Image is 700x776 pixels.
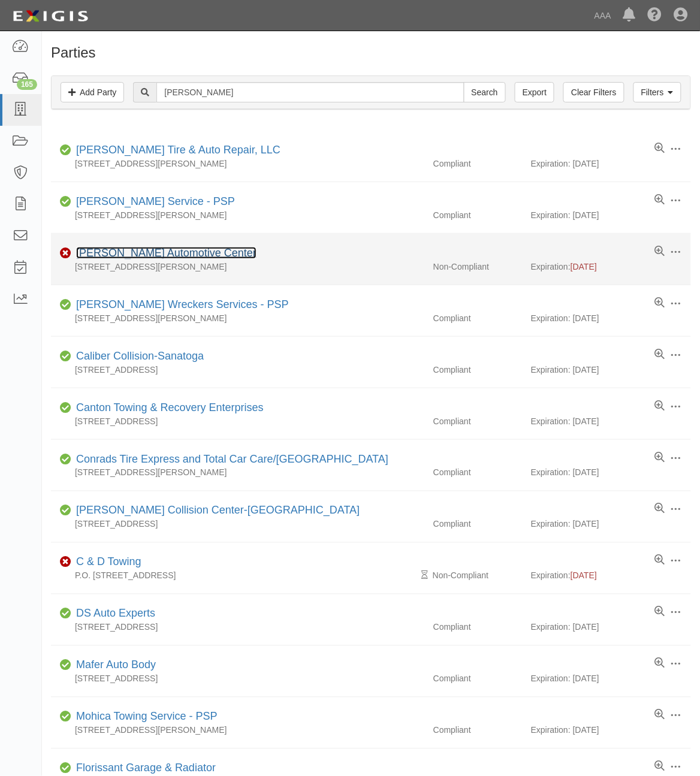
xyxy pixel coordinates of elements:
[76,556,141,568] a: C & D Towing
[531,724,691,736] div: Expiration: [DATE]
[76,659,156,671] a: Mafer Auto Body
[60,662,71,670] i: Compliant
[424,158,531,170] div: Compliant
[76,762,216,774] a: Florissant Garage & Radiator
[156,82,464,102] input: Search
[655,246,665,258] a: View results summary
[60,765,71,773] i: Compliant
[655,709,665,721] a: View results summary
[71,452,388,467] div: Conrads Tire Express and Total Car Care/Canton
[76,608,155,620] a: DS Auto Experts
[51,415,424,427] div: [STREET_ADDRESS]
[76,453,388,465] a: Conrads Tire Express and Total Car Care/[GEOGRAPHIC_DATA]
[61,82,124,102] a: Add Party
[51,209,424,221] div: [STREET_ADDRESS][PERSON_NAME]
[71,143,280,158] div: Santos Tire & Auto Repair, LLC
[424,518,531,530] div: Compliant
[531,312,691,324] div: Expiration: [DATE]
[563,82,624,102] a: Clear Filters
[71,246,257,261] div: Santos Automotive Center
[531,518,691,530] div: Expiration: [DATE]
[51,467,424,479] div: [STREET_ADDRESS][PERSON_NAME]
[531,364,691,376] div: Expiration: [DATE]
[9,5,92,27] img: logo-5460c22ac91f19d4615b14bd174203de0afe785f0fc80cf4dbbc73dc1793850b.png
[424,364,531,376] div: Compliant
[71,297,289,313] div: Santos Wreckers Services - PSP
[655,194,665,206] a: View results summary
[655,297,665,309] a: View results summary
[655,349,665,361] a: View results summary
[71,709,218,725] div: Mohica Towing Service - PSP
[531,415,691,427] div: Expiration: [DATE]
[655,555,665,567] a: View results summary
[424,673,531,685] div: Compliant
[60,610,71,618] i: Compliant
[76,247,257,259] a: [PERSON_NAME] Automotive Center
[531,570,691,582] div: Expiration:
[655,606,665,618] a: View results summary
[531,621,691,633] div: Expiration: [DATE]
[71,194,235,210] div: Santos Wrecker Service - PSP
[60,301,71,309] i: Compliant
[76,195,235,207] a: [PERSON_NAME] Service - PSP
[655,452,665,464] a: View results summary
[71,555,141,570] div: C & D Towing
[655,400,665,412] a: View results summary
[424,724,531,736] div: Compliant
[60,352,71,361] i: Compliant
[51,364,424,376] div: [STREET_ADDRESS]
[51,312,424,324] div: [STREET_ADDRESS][PERSON_NAME]
[531,673,691,685] div: Expiration: [DATE]
[51,158,424,170] div: [STREET_ADDRESS][PERSON_NAME]
[51,518,424,530] div: [STREET_ADDRESS]
[76,350,204,362] a: Caliber Collision-Sanatoga
[76,298,289,310] a: [PERSON_NAME] Wreckers Services - PSP
[464,82,506,102] input: Search
[531,158,691,170] div: Expiration: [DATE]
[571,262,597,271] span: [DATE]
[76,711,218,723] a: Mohica Towing Service - PSP
[17,79,37,90] div: 165
[655,658,665,670] a: View results summary
[655,143,665,155] a: View results summary
[71,503,360,519] div: Joe Hudson's Collision Center-Canton
[51,621,424,633] div: [STREET_ADDRESS]
[51,570,424,582] div: P.O. [STREET_ADDRESS]
[424,467,531,479] div: Compliant
[60,146,71,155] i: Compliant
[424,312,531,324] div: Compliant
[571,571,597,581] span: [DATE]
[515,82,554,102] a: Export
[633,82,681,102] a: Filters
[71,658,156,674] div: Mafer Auto Body
[60,507,71,515] i: Compliant
[424,261,531,273] div: Non-Compliant
[51,673,424,685] div: [STREET_ADDRESS]
[51,261,424,273] div: [STREET_ADDRESS][PERSON_NAME]
[655,503,665,515] a: View results summary
[424,415,531,427] div: Compliant
[51,724,424,736] div: [STREET_ADDRESS][PERSON_NAME]
[60,558,71,567] i: Non-Compliant
[76,505,360,517] a: [PERSON_NAME] Collision Center-[GEOGRAPHIC_DATA]
[531,209,691,221] div: Expiration: [DATE]
[424,621,531,633] div: Compliant
[655,761,665,773] a: View results summary
[531,261,691,273] div: Expiration:
[60,249,71,258] i: Non-Compliant
[76,144,280,156] a: [PERSON_NAME] Tire & Auto Repair, LLC
[71,400,264,416] div: Canton Towing & Recovery Enterprises
[648,8,662,23] i: Help Center - Complianz
[424,570,531,582] div: Non-Compliant
[71,349,204,364] div: Caliber Collision-Sanatoga
[51,45,691,61] h1: Parties
[60,198,71,206] i: Compliant
[589,4,617,28] a: AAA
[76,401,264,413] a: Canton Towing & Recovery Enterprises
[531,467,691,479] div: Expiration: [DATE]
[421,572,428,580] i: Pending Review
[60,404,71,412] i: Compliant
[60,713,71,721] i: Compliant
[60,455,71,464] i: Compliant
[424,209,531,221] div: Compliant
